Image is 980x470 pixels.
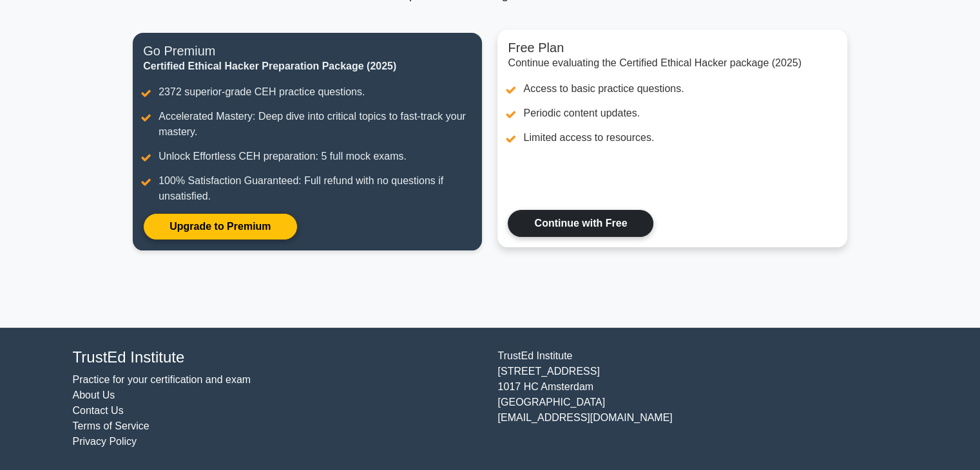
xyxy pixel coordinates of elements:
div: TrustEd Institute [STREET_ADDRESS] 1017 HC Amsterdam [GEOGRAPHIC_DATA] [EMAIL_ADDRESS][DOMAIN_NAME] [490,348,916,449]
a: Privacy Policy [73,436,137,447]
a: Contact Us [73,405,124,416]
a: Terms of Service [73,420,149,431]
a: Upgrade to Premium [143,213,297,240]
a: About Us [73,390,115,400]
a: Continue with Free [508,210,653,237]
h4: TrustEd Institute [73,348,483,367]
a: Practice for your certification and exam [73,374,251,385]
